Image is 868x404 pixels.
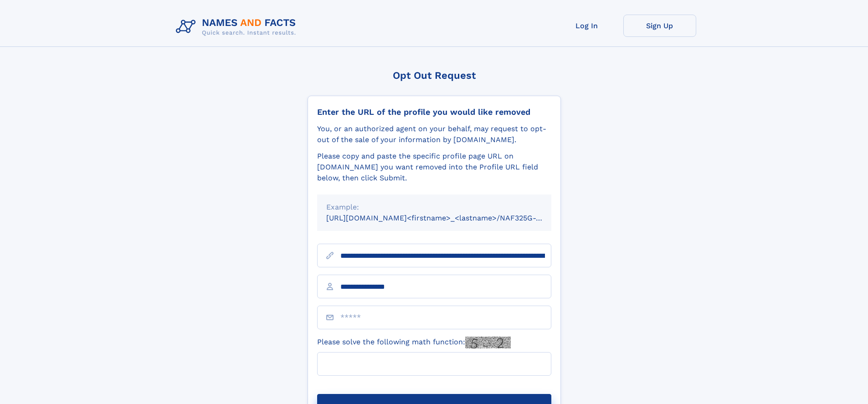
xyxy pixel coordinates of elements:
div: Example: [326,202,542,213]
a: Log In [550,15,623,37]
div: You, or an authorized agent on your behalf, may request to opt-out of the sale of your informatio... [317,123,551,145]
div: Please copy and paste the specific profile page URL on [DOMAIN_NAME] you want removed into the Pr... [317,151,551,184]
a: Sign Up [623,15,696,37]
div: Opt Out Request [308,70,561,81]
div: Enter the URL of the profile you would like removed [317,107,551,117]
label: Please solve the following math function: [317,337,511,348]
small: [URL][DOMAIN_NAME]<firstname>_<lastname>/NAF325G-xxxxxxxx [326,214,569,222]
img: Logo Names and Facts [172,15,303,39]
